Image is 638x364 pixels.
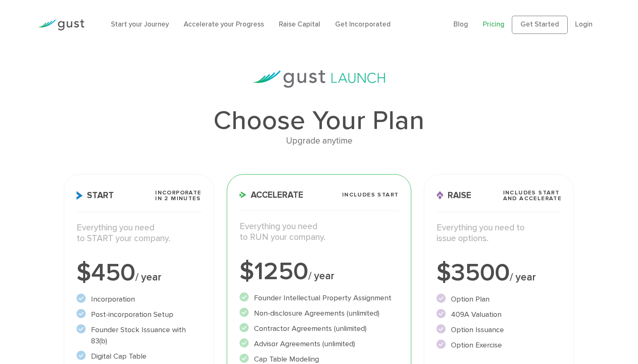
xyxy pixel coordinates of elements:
[437,191,471,200] span: Raise
[77,223,201,244] p: Everything you need to START your company.
[437,191,444,200] img: Raise Icon
[77,191,114,200] span: Start
[575,20,592,29] a: Login
[240,259,399,284] div: $1250
[111,20,169,29] a: Start your Journey
[437,309,561,320] li: 409A Valuation
[308,270,334,282] span: / year
[77,324,201,347] li: Founder Stock Issuance with 83(b)
[240,308,399,319] li: Non-disclosure Agreements (unlimited)
[77,294,201,305] li: Incorporation
[240,191,303,199] span: Accelerate
[483,20,504,29] a: Pricing
[184,20,264,29] a: Accelerate your Progress
[503,190,562,201] span: Includes START and ACCELERATE
[253,70,385,88] img: gust-launch-logos.svg
[437,340,561,351] li: Option Exercise
[77,351,201,362] li: Digital Cap Table
[437,223,561,244] p: Everything you need to issue options.
[240,338,399,350] li: Advisor Agreements (unlimited)
[437,324,561,335] li: Option Issuance
[279,20,320,29] a: Raise Capital
[64,134,574,148] div: Upgrade anytime
[335,20,391,29] a: Get Incorporated
[64,108,574,134] h1: Choose Your Plan
[437,294,561,305] li: Option Plan
[77,309,201,320] li: Post-incorporation Setup
[240,221,399,243] p: Everything you need to RUN your company.
[135,271,161,283] span: / year
[453,20,468,29] a: Blog
[155,190,201,201] span: Incorporate in 2 Minutes
[77,261,201,285] div: $450
[240,323,399,334] li: Contractor Agreements (unlimited)
[38,19,84,31] img: Gust Logo
[77,191,83,200] img: Start Icon X2
[240,192,247,198] img: Accelerate Icon
[240,292,399,304] li: Founder Intellectual Property Assignment
[512,16,568,34] a: Get Started
[342,192,399,198] span: Includes START
[437,261,561,285] div: $3500
[510,271,536,283] span: / year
